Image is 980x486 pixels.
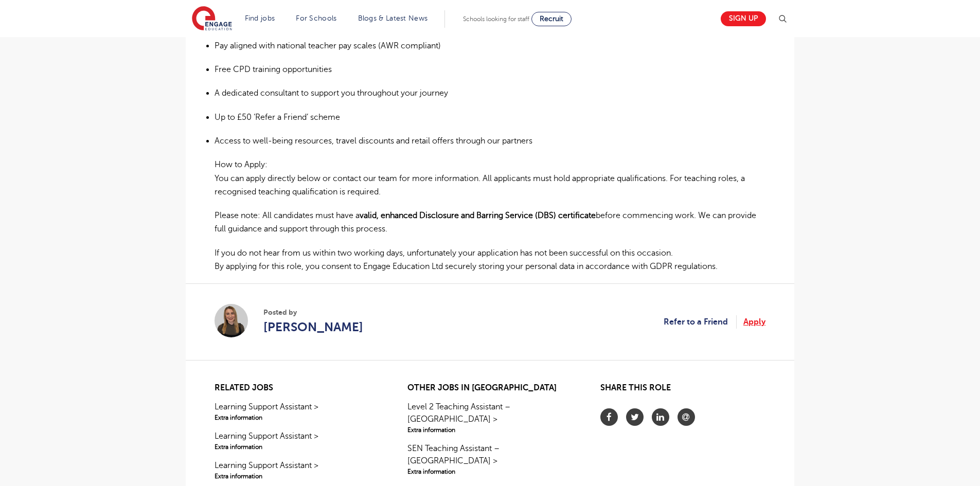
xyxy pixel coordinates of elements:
h2: Share this role [600,383,765,398]
a: Blogs & Latest News [358,14,428,22]
span: Extra information [407,467,573,476]
a: Learning Support Assistant >Extra information [215,401,380,422]
span: Extra information [215,472,380,481]
a: [PERSON_NAME] [263,318,363,336]
span: Extra information [407,425,573,435]
a: Learning Support Assistant >Extra information [215,459,380,481]
p: A dedicated consultant to support you throughout your journey [215,86,765,100]
span: Posted by [263,307,363,318]
span: Extra information [215,413,380,422]
p: Pay aligned with national teacher pay scales (AWR compliant) [215,39,765,52]
a: Learning Support Assistant >Extra information [215,430,380,452]
p: If you do not hear from us within two working days, unfortunately your application has not been s... [215,246,765,274]
p: Access to well-being resources, travel discounts and retail offers through our partners [215,134,765,148]
a: Find jobs [245,14,275,22]
h2: Related jobs [215,383,380,393]
h2: Other jobs in [GEOGRAPHIC_DATA] [407,383,573,393]
p: How to Apply: You can apply directly below or contact our team for more information. All applican... [215,158,765,199]
a: SEN Teaching Assistant – [GEOGRAPHIC_DATA] >Extra information [407,442,573,476]
a: Apply [743,315,765,329]
span: Schools looking for staff [463,15,529,23]
span: Recruit [540,15,563,23]
a: Sign up [721,11,766,26]
a: Recruit [531,12,572,26]
strong: valid, enhanced Disclosure and Barring Service (DBS) certificate [360,211,596,220]
img: Engage Education [192,6,232,32]
a: Refer to a Friend [664,315,737,329]
span: Extra information [215,442,380,452]
a: Level 2 Teaching Assistant – [GEOGRAPHIC_DATA] >Extra information [407,401,573,435]
p: Up to £50 ‘Refer a Friend’ scheme [215,111,765,124]
a: For Schools [296,14,336,22]
p: Please note: All candidates must have a before commencing work. We can provide full guidance and ... [215,209,765,236]
p: Free CPD training opportunities [215,63,765,76]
